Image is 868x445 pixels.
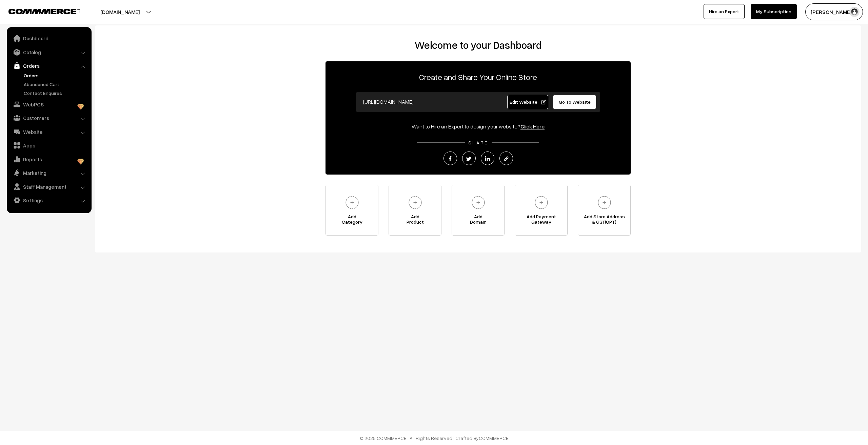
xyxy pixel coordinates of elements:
[751,4,797,19] a: My Subscription
[8,98,89,110] a: WebPOS
[469,193,488,212] img: plus.svg
[510,99,546,105] span: Edit Website
[8,46,89,58] a: Catalog
[389,185,441,236] a: AddProduct
[406,193,425,212] img: plus.svg
[578,185,631,236] a: Add Store Address& GST(OPT)
[8,7,68,15] a: COMMMERCE
[479,435,509,441] a: COMMMERCE
[8,32,89,44] a: Dashboard
[849,7,860,17] img: user
[520,123,545,130] a: Click Here
[325,71,631,83] p: Create and Share Your Online Store
[8,9,80,14] img: COMMMERCE
[8,194,89,206] a: Settings
[8,112,89,124] a: Customers
[595,193,614,212] img: plus.svg
[532,193,551,212] img: plus.svg
[325,122,631,130] div: Want to Hire an Expert to design your website?
[343,193,361,212] img: plus.svg
[452,185,505,236] a: AddDomain
[578,214,630,227] span: Add Store Address & GST(OPT)
[704,4,745,19] a: Hire an Expert
[8,60,89,72] a: Orders
[515,214,567,227] span: Add Payment Gateway
[389,214,441,227] span: Add Product
[465,140,492,145] span: SHARE
[553,95,596,109] a: Go To Website
[805,3,863,20] button: [PERSON_NAME]
[325,185,378,236] a: AddCategory
[22,81,89,88] a: Abandoned Cart
[326,214,378,227] span: Add Category
[8,139,89,151] a: Apps
[22,72,89,79] a: Orders
[8,126,89,138] a: Website
[507,95,549,109] a: Edit Website
[22,89,89,97] a: Contact Enquires
[102,39,854,51] h2: Welcome to your Dashboard
[559,99,591,105] span: Go To Website
[77,3,163,20] button: [DOMAIN_NAME]
[452,214,504,227] span: Add Domain
[515,185,568,236] a: Add PaymentGateway
[8,167,89,179] a: Marketing
[8,181,89,193] a: Staff Management
[8,153,89,165] a: Reports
